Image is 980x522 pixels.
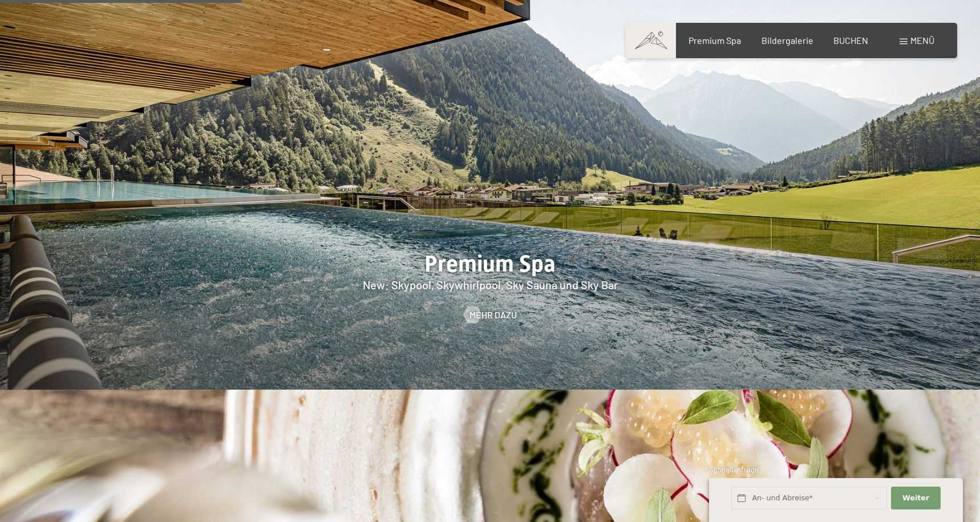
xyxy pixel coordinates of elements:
[902,493,929,503] span: Weiter
[709,465,759,474] span: Schnellanfrage
[469,309,517,321] span: Mehr dazu
[891,487,940,510] button: Weiter
[464,309,517,321] a: Mehr dazu
[910,35,934,46] span: Menü
[689,35,741,46] a: Premium Spa
[762,35,813,46] a: Bildergalerie
[833,35,868,46] a: BUCHEN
